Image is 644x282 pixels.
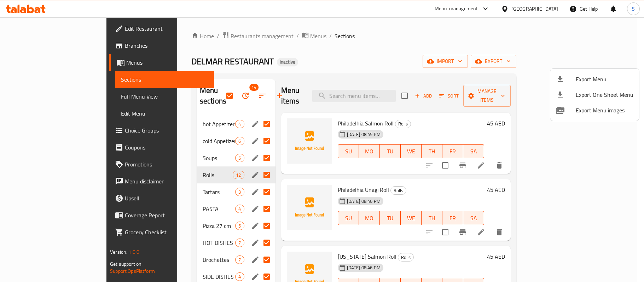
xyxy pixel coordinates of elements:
li: Export menu items [550,71,639,87]
span: Export Menu images [576,106,633,114]
span: Export One Sheet Menu [576,90,633,99]
li: Export Menu images [550,102,639,118]
li: Export one sheet menu items [550,87,639,102]
span: Export Menu [576,75,633,83]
